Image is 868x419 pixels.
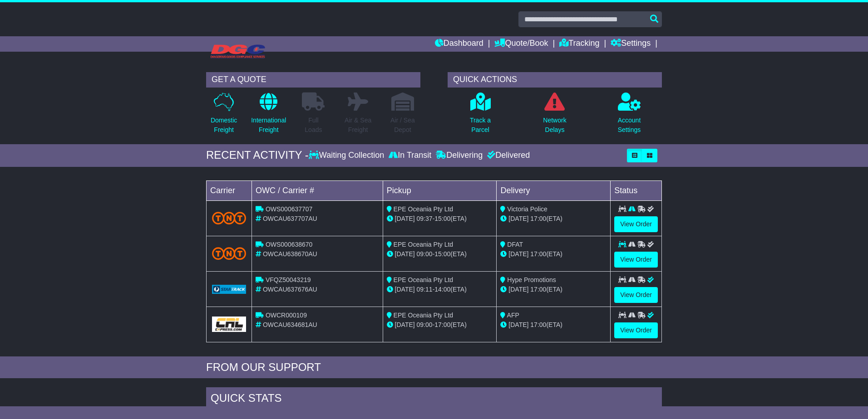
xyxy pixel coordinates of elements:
[206,361,662,374] div: FROM OUR SUPPORT
[395,215,415,222] span: [DATE]
[500,249,607,259] div: (ETA)
[394,205,454,213] span: EPE Oceania Pty Ltd
[530,250,546,258] span: 17:00
[507,276,556,283] span: Hype Promotions
[251,116,286,135] p: International Freight
[211,116,237,135] p: Domestic Freight
[435,36,483,52] a: Dashboard
[500,320,607,330] div: (ETA)
[434,321,450,328] span: 17:00
[417,250,433,258] span: 09:00
[507,312,519,319] span: AFP
[417,215,433,222] span: 09:37
[263,321,317,328] span: OWCAU634681AU
[614,252,658,268] a: View Order
[302,116,325,135] p: Full Loads
[617,92,641,140] a: AccountSettings
[387,214,493,224] div: - (ETA)
[614,322,658,338] a: View Order
[263,215,317,222] span: OWCAU637707AU
[266,241,313,248] span: OWS000638670
[618,116,641,135] p: Account Settings
[251,92,286,140] a: InternationalFreight
[434,215,450,222] span: 15:00
[508,215,528,222] span: [DATE]
[530,286,546,293] span: 17:00
[395,250,415,258] span: [DATE]
[212,212,246,224] img: TNT_Domestic.png
[252,180,383,200] td: OWC / Carrier #
[206,387,662,412] div: Quick Stats
[611,36,651,52] a: Settings
[611,180,662,200] td: Status
[507,205,547,213] span: Victoria Police
[417,321,433,328] span: 09:00
[530,215,546,222] span: 17:00
[500,214,607,224] div: (ETA)
[434,250,450,258] span: 15:00
[469,92,491,140] a: Track aParcel
[387,285,493,294] div: - (ETA)
[394,312,454,319] span: EPE Oceania Pty Ltd
[417,286,433,293] span: 09:11
[210,92,237,140] a: DomesticFreight
[394,276,454,283] span: EPE Oceania Pty Ltd
[485,151,530,161] div: Delivered
[614,287,658,303] a: View Order
[266,312,307,319] span: OWCR000109
[508,286,528,293] span: [DATE]
[559,36,599,52] a: Tracking
[395,321,415,328] span: [DATE]
[212,247,246,259] img: TNT_Domestic.png
[508,321,528,328] span: [DATE]
[394,241,454,248] span: EPE Oceania Pty Ltd
[263,286,317,293] span: OWCAU637676AU
[500,285,607,294] div: (ETA)
[530,321,546,328] span: 17:00
[206,149,309,162] div: RECENT ACTIVITY -
[387,249,493,259] div: - (ETA)
[508,250,528,258] span: [DATE]
[448,72,662,88] div: QUICK ACTIONS
[383,180,497,200] td: Pickup
[266,205,313,213] span: OWS000637707
[497,180,611,200] td: Delivery
[309,151,386,161] div: Waiting Collection
[542,92,567,140] a: NetworkDelays
[266,276,311,283] span: VFQZ50043219
[263,250,317,258] span: OWCAU638670AU
[395,286,415,293] span: [DATE]
[390,116,415,135] p: Air / Sea Depot
[543,116,566,135] p: Network Delays
[470,116,491,135] p: Track a Parcel
[386,151,434,161] div: In Transit
[494,36,548,52] a: Quote/Book
[507,241,523,248] span: DFAT
[614,216,658,232] a: View Order
[345,116,371,135] p: Air & Sea Freight
[207,180,252,200] td: Carrier
[387,320,493,330] div: - (ETA)
[212,285,246,294] img: GetCarrierServiceLogo
[434,286,450,293] span: 14:00
[212,317,246,332] img: GetCarrierServiceLogo
[434,151,485,161] div: Delivering
[206,72,420,88] div: GET A QUOTE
